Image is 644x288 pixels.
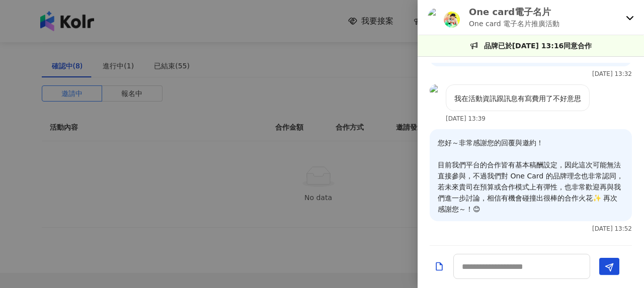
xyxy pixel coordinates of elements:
button: Send [599,258,619,275]
p: 您好～非常感謝您的回覆與邀約！ 目前我們平台的合作皆有基本稿酬設定，因此這次可能無法直接參與，不過我們對 One Card 的品牌理念也非常認同，若未來貴司在預算或合作模式上有彈性，也非常歡迎再... [438,137,624,215]
p: One card電子名片 [469,6,559,18]
p: 品牌已於[DATE] 13:16同意合作 [484,40,592,51]
button: Add a file [434,258,444,275]
img: KOL Avatar [430,84,442,97]
p: [DATE] 13:52 [592,225,632,232]
p: [DATE] 13:32 [592,70,632,77]
p: [DATE] 13:39 [446,115,486,122]
img: KOL Avatar [444,12,460,28]
p: One card 電子名片推廣活動 [469,18,559,29]
p: 我在活動資訊跟訊息有寫費用了不好意思 [454,93,581,104]
img: KOL Avatar [428,8,448,28]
